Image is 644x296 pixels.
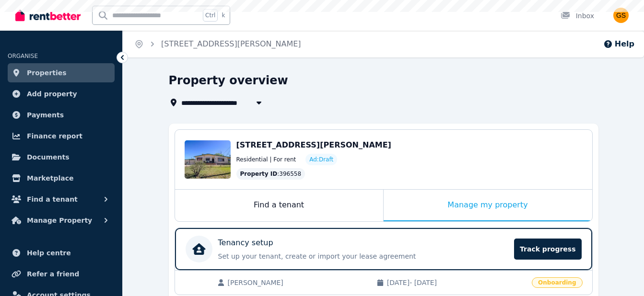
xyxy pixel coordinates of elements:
[27,151,70,163] span: Documents
[8,105,115,125] a: Payments
[27,67,67,79] span: Properties
[309,156,333,163] span: Ad: Draft
[8,84,115,103] a: Add property
[8,126,115,146] a: Finance report
[236,156,296,163] span: Residential | For rent
[123,31,313,57] nav: Breadcrumb
[8,148,115,167] a: Documents
[161,39,301,48] a: [STREET_ADDRESS][PERSON_NAME]
[561,11,594,21] div: Inbox
[387,278,526,287] span: [DATE] - [DATE]
[603,38,634,50] button: Help
[27,247,71,259] span: Help centre
[169,73,288,88] h1: Property overview
[514,239,581,260] span: Track progress
[27,88,77,100] span: Add property
[27,109,64,121] span: Payments
[27,268,79,280] span: Refer a friend
[175,228,592,270] a: Tenancy setupSet up your tenant, create or import your lease agreementTrack progress
[240,170,278,178] span: Property ID
[27,130,82,142] span: Finance report
[218,237,273,249] p: Tenancy setup
[384,190,592,221] div: Manage my property
[203,9,218,22] span: Ctrl
[8,169,115,188] a: Marketplace
[15,8,81,23] img: RentBetter
[228,278,367,287] span: [PERSON_NAME]
[8,243,115,262] a: Help centre
[8,63,115,82] a: Properties
[27,172,73,184] span: Marketplace
[175,190,383,221] div: Find a tenant
[236,140,391,149] span: [STREET_ADDRESS][PERSON_NAME]
[27,215,92,226] span: Manage Property
[218,251,509,261] p: Set up your tenant, create or import your lease agreement
[613,8,629,23] img: Gemmalee Stevenson
[8,190,115,209] button: Find a tenant
[8,211,115,230] button: Manage Property
[532,277,582,288] span: Onboarding
[236,168,305,180] div: : 396558
[222,11,225,19] span: k
[8,264,115,284] a: Refer a friend
[8,53,38,59] span: ORGANISE
[27,194,78,205] span: Find a tenant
